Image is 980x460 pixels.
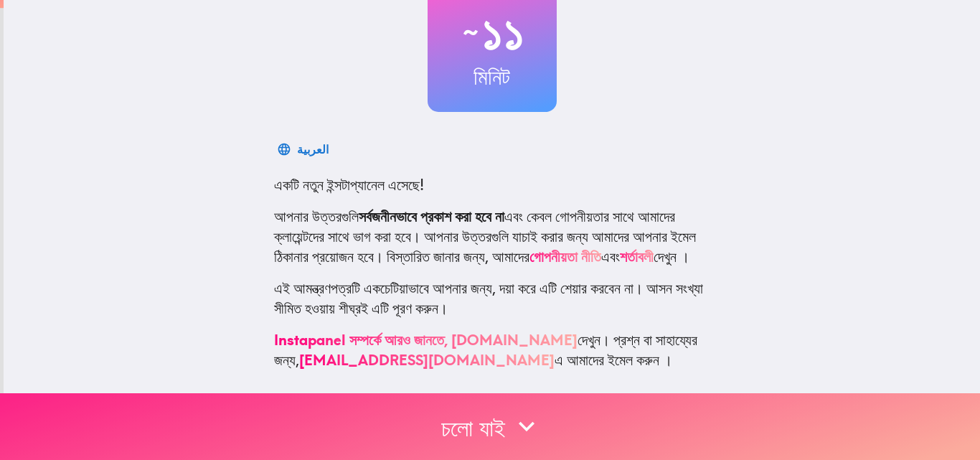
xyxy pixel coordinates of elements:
font: ১১ [481,1,524,62]
font: আপনার উত্তরগুলি [274,207,359,225]
font: এ আমাদের ইমেল করুন । [555,351,672,369]
font: দেখুন । [654,248,689,266]
font: এবং কেবল গোপনীয়তার সাথে আমাদের ক্লায়েন্টদের সাথে ভাগ করা হবে। [274,207,675,245]
button: العربية [274,135,334,164]
font: এই আমন্ত্রণপত্রটি একচেটিয়াভাবে আপনার জন্য, দয়া করে এটি শেয়ার করবেন না। [274,279,643,297]
font: ~ [461,11,481,54]
a: গোপনীয়তা নীতি [529,248,601,266]
font: আসন সংখ্যা সীমিত হওয়ায় শীঘ্রই এটি পূরণ করুন। [274,279,703,317]
font: العربية [297,142,329,156]
font: দেখুন [578,331,600,349]
a: Instapanel সম্পর্কে আরও জানতে, [DOMAIN_NAME] [274,331,578,349]
font: । প্রশ্ন বা সাহায্যের জন্য, [274,331,697,369]
a: শর্তাবলী [620,248,654,266]
font: একটি নতুন ইন্সটাপ্যানেল এসেছে! [274,176,424,194]
font: বিস্তারিত জানার জন্য, আমাদের [387,248,529,266]
font: আপনার উত্তরগুলি যাচাই করার জন্য আমাদের আপনার ইমেল ঠিকানার প্রয়োজন হবে। [274,227,696,266]
font: মিনিট [473,63,510,90]
font: চলো যাই [441,414,505,443]
a: [EMAIL_ADDRESS][DOMAIN_NAME] [299,351,555,369]
font: সর্বজনীনভাবে প্রকাশ করা হবে না [359,207,504,225]
font: এবং [601,248,620,266]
